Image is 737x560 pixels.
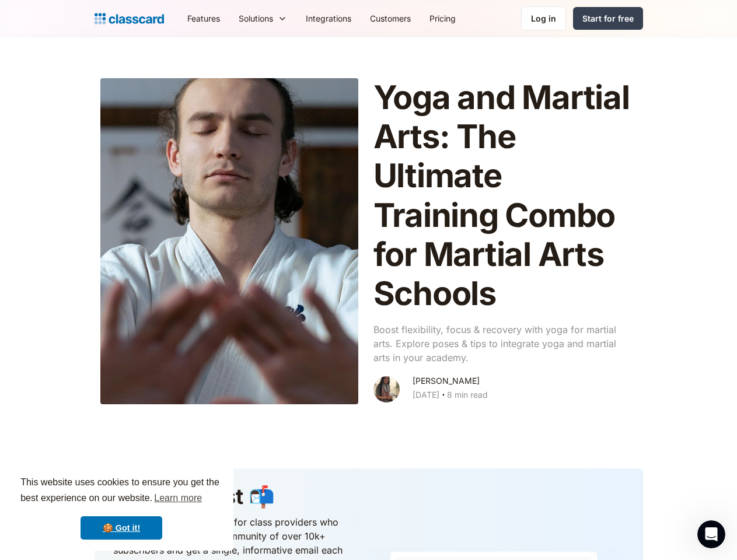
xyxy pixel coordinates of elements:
div: ‧ [439,388,447,404]
a: Customers [361,5,420,32]
a: Start for free [573,7,643,30]
a: Integrations [296,5,361,32]
div: cookieconsent [9,464,233,551]
a: Pricing [420,5,465,32]
div: Solutions [239,12,273,24]
div: Log in [531,12,556,24]
a: Log in [521,6,566,30]
div: [DATE] [413,388,439,402]
span: This website uses cookies to ensure you get the best experience on our website. [20,475,222,507]
a: dismiss cookie message [81,516,162,540]
p: Boost flexibility, focus & recovery with yoga for martial arts. Explore poses & tips to integrate... [373,323,631,365]
h1: Yoga and Martial Arts: The Ultimate Training Combo for Martial Arts Schools [373,78,631,313]
a: home [95,10,164,27]
a: Yoga and Martial Arts: The Ultimate Training Combo for Martial Arts SchoolsBoost flexibility, foc... [95,72,643,410]
div: Start for free [582,12,634,24]
iframe: Intercom live chat [697,520,725,548]
a: learn more about cookies [152,489,204,507]
div: [PERSON_NAME] [413,374,480,388]
div: 8 min read [447,388,488,402]
a: Features [178,5,229,32]
div: Solutions [229,5,296,32]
